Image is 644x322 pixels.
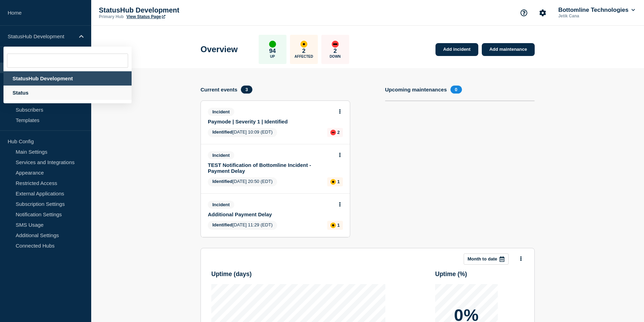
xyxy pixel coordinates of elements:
[208,151,234,159] span: Incident
[385,87,447,92] h4: Upcoming maintenances
[212,179,233,184] span: Identified
[464,253,509,265] button: Month to date
[435,271,467,278] h3: Uptime ( % )
[337,179,340,184] p: 1
[294,55,313,58] p: Affected
[208,177,277,186] span: [DATE] 20:50 (EDT)
[208,221,277,230] span: [DATE] 11:29 (EDT)
[435,43,478,56] a: Add incident
[208,211,333,217] a: Additional Payment Delay
[330,55,341,58] p: Down
[208,162,333,174] a: TEST Notification of Bottomline Incident - Payment Delay
[270,55,275,58] p: Up
[201,45,238,54] h1: Overview
[333,48,337,55] p: 2
[241,86,252,94] span: 3
[269,41,276,48] div: up
[99,6,238,14] p: StatusHub Development
[517,6,531,20] button: Support
[208,119,333,124] a: Paymode | Severity 1 | Identified
[332,41,339,48] div: down
[3,71,132,86] div: StatusHub Development
[330,179,336,185] div: affected
[212,222,233,227] span: Identified
[208,201,234,209] span: Incident
[337,130,340,135] p: 2
[269,48,276,55] p: 94
[208,128,277,137] span: [DATE] 10:09 (EDT)
[3,86,132,100] div: Status
[302,48,305,55] p: 2
[8,33,74,39] p: StatusHub Development
[212,129,233,135] span: Identified
[208,108,234,116] span: Incident
[201,87,237,92] h4: Current events
[450,86,462,94] span: 0
[557,14,629,18] p: Jetik Cana
[468,256,497,261] p: Month to date
[535,6,550,20] button: Account settings
[126,14,165,19] a: View Status Page
[211,271,252,278] h3: Uptime ( days )
[300,41,307,48] div: affected
[330,130,336,135] div: down
[330,223,336,228] div: affected
[337,223,340,228] p: 1
[99,14,124,19] p: Primary Hub
[482,43,535,56] a: Add maintenance
[557,7,636,14] button: Bottomline Technologies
